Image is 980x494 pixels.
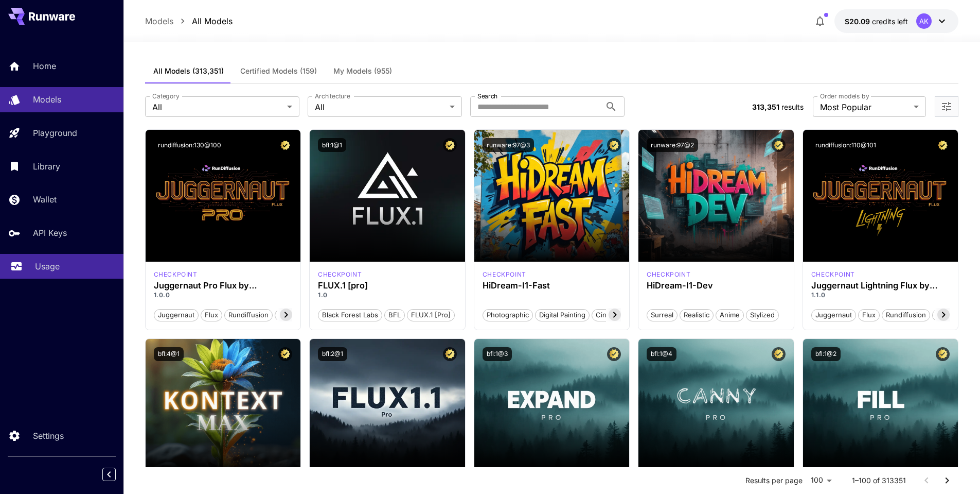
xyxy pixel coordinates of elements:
div: fluxpro [318,270,362,279]
p: checkpoint [318,270,362,279]
p: Usage [35,260,60,272]
div: Collapse sidebar [110,465,123,484]
button: FLUX.1 [pro] [407,308,455,321]
span: rundiffusion [225,310,272,320]
button: bfl:1@1 [318,138,346,152]
span: Most Popular [820,101,910,113]
label: Architecture [315,92,350,100]
button: Collapse sidebar [102,468,116,481]
button: juggernaut [811,308,856,321]
button: rundiffusion [224,308,273,321]
span: rundiffusion [882,310,930,320]
button: Open more filters [940,100,953,113]
p: Home [33,60,56,72]
button: Photographic [483,308,533,321]
label: Order models by [820,92,869,100]
button: bfl:2@1 [318,347,347,361]
span: juggernaut [154,310,198,320]
div: FLUX.1 D [811,270,855,279]
span: Photographic [483,310,532,320]
button: Certified Model – Vetted for best performance and includes a commercial license. [936,138,950,152]
button: bfl:4@1 [154,347,184,361]
button: BFL [384,308,405,321]
span: Digital Painting [536,310,589,320]
button: Stylized [746,308,779,321]
button: rundiffusion:110@101 [811,138,880,152]
button: Certified Model – Vetted for best performance and includes a commercial license. [607,138,621,152]
nav: breadcrumb [145,15,233,27]
button: pro [275,308,294,321]
p: Results per page [745,475,803,486]
span: pro [275,310,293,320]
h3: FLUX.1 [pro] [318,281,457,291]
button: flux [201,308,222,321]
div: 100 [807,473,835,488]
h3: HiDream-I1-Dev [647,281,786,291]
span: flux [201,310,222,320]
span: juggernaut [812,310,856,320]
label: Category [152,92,180,100]
span: All Models (313,351) [153,66,224,76]
button: juggernaut [154,308,199,321]
button: flux [858,308,880,321]
p: Settings [33,430,64,442]
span: credits left [872,17,908,26]
button: Certified Model – Vetted for best performance and includes a commercial license. [607,347,621,361]
span: Surreal [647,310,677,320]
span: Anime [716,310,743,320]
span: 313,351 [752,103,779,111]
p: Library [33,160,60,173]
div: $20.08827 [845,16,908,27]
button: bfl:1@4 [647,347,676,361]
span: All [315,101,446,113]
button: bfl:1@2 [811,347,841,361]
button: schnell [932,308,964,321]
span: FLUX.1 [pro] [407,310,454,320]
h3: Juggernaut Pro Flux by RunDiffusion [154,281,293,291]
p: Models [33,93,61,106]
button: Surreal [647,308,678,321]
div: AK [916,13,932,29]
span: Cinematic [592,310,631,320]
span: My Models (955) [333,66,392,76]
p: 1.0 [318,291,457,300]
button: Certified Model – Vetted for best performance and includes a commercial license. [278,347,292,361]
button: Certified Model – Vetted for best performance and includes a commercial license. [772,347,786,361]
button: Go to next page [937,470,957,491]
p: checkpoint [647,270,690,279]
button: rundiffusion:130@100 [154,138,225,152]
button: Certified Model – Vetted for best performance and includes a commercial license. [278,138,292,152]
p: checkpoint [154,270,198,279]
a: All Models [192,15,233,27]
p: checkpoint [811,270,855,279]
button: Certified Model – Vetted for best performance and includes a commercial license. [443,347,457,361]
p: API Keys [33,227,67,239]
h3: HiDream-I1-Fast [483,281,621,291]
button: Certified Model – Vetted for best performance and includes a commercial license. [443,138,457,152]
a: Models [145,15,173,27]
div: FLUX.1 D [154,270,198,279]
button: Cinematic [592,308,631,321]
button: Realistic [680,308,714,321]
span: $20.09 [845,17,872,26]
p: Playground [33,127,77,139]
span: Certified Models (159) [240,66,317,76]
p: Wallet [33,193,57,206]
div: HiDream Dev [647,270,690,279]
span: flux [859,310,879,320]
span: Black Forest Labs [318,310,382,320]
p: checkpoint [483,270,526,279]
button: runware:97@2 [647,138,698,152]
span: Realistic [680,310,713,320]
span: Stylized [746,310,778,320]
button: runware:97@3 [483,138,534,152]
span: BFL [385,310,404,320]
button: Anime [716,308,744,321]
h3: Juggernaut Lightning Flux by RunDiffusion [811,281,950,291]
p: 1–100 of 313351 [852,475,906,486]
